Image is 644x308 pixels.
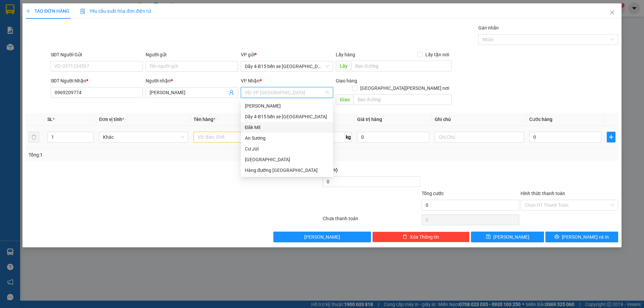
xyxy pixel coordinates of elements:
div: Hàng đường Đắk Nông [241,154,333,165]
span: Tên hàng [194,117,215,122]
div: Dãy 4-B15 bến xe [GEOGRAPHIC_DATA] [6,6,74,22]
div: Cư Jút [245,145,329,152]
span: Thu Hộ [323,167,338,173]
div: [PERSON_NAME] [245,102,329,110]
img: icon [80,9,86,14]
span: Giá trị hàng [357,117,382,122]
span: plus [607,134,615,140]
button: save[PERSON_NAME] [471,232,544,242]
span: TẠO ĐƠN HÀNG [26,8,69,14]
div: Tên hàng: bọc ( : 1 ) [6,49,125,57]
div: Tổng: 1 [29,151,249,159]
div: Hàng đường [GEOGRAPHIC_DATA] [245,167,329,174]
span: Decrease Value [86,137,93,142]
span: close [609,10,615,15]
input: Ghi Chú [435,132,524,142]
label: Hình thức thanh toán [521,191,565,196]
span: [PERSON_NAME] [493,233,529,241]
span: Gửi: [6,6,16,13]
div: VP gửi [241,51,333,58]
span: Đơn vị tính [99,117,124,122]
span: user-add [229,90,234,95]
div: Đăk Mil [245,124,329,131]
span: save [486,234,491,240]
span: [PERSON_NAME] [304,233,340,241]
span: printer [554,234,559,240]
label: Gán nhãn [478,25,499,30]
span: plus [26,9,31,13]
div: An Sương [241,133,333,143]
span: Xóa Thông tin [410,233,439,241]
span: Lấy tận nơi [423,51,452,58]
div: An Sương [245,134,329,142]
span: Lấy hàng [336,52,355,57]
span: Nhận: [78,6,95,13]
th: Ghi chú [432,113,527,126]
div: SĐT Người Gửi [51,51,143,58]
span: kg [345,132,352,142]
button: printer[PERSON_NAME] và In [545,232,618,242]
button: Close [603,3,622,22]
span: Increase Value [86,132,93,137]
div: Dãy 4-B15 bến xe Miền Đông [241,111,333,122]
input: 0 [357,132,429,142]
span: CC : [77,37,87,44]
span: Yêu cầu xuất hóa đơn điện tử [80,8,151,14]
div: Người nhận [146,77,238,84]
button: plus [607,132,615,142]
div: 0945755779 [78,22,125,31]
div: 30.000 [77,35,126,45]
div: PHƯỚC [78,14,125,22]
button: delete [29,132,39,142]
div: Dãy 4-B15 bến xe [GEOGRAPHIC_DATA] [245,113,329,120]
div: [GEOGRAPHIC_DATA] [245,156,329,163]
span: [PERSON_NAME] và In [562,233,609,241]
span: [GEOGRAPHIC_DATA][PERSON_NAME] nơi [358,84,452,92]
div: Cư Jút [241,143,333,154]
input: Dọc đường [354,94,452,105]
span: VP Nhận [241,78,260,83]
div: Hàng đường Sài Gòn [241,165,333,176]
button: deleteXóa Thông tin [372,232,470,242]
span: Khác [103,132,184,142]
span: Tổng cước [422,191,444,196]
span: Cước hàng [529,117,552,122]
input: Dọc đường [351,61,452,71]
span: up [88,133,92,137]
div: Nam Dong [241,101,333,111]
span: Dãy 4-B15 bến xe Miền Đông [245,61,329,71]
input: VD: Bàn, Ghế [194,132,283,142]
span: Lấy [336,61,351,71]
span: Giao [336,94,354,105]
button: [PERSON_NAME] [273,232,371,242]
div: SĐT Người Nhận [51,77,143,84]
span: SL [47,117,53,122]
div: Người gửi [146,51,238,58]
div: Đăk Mil [241,122,333,133]
span: Giao hàng [336,78,357,83]
span: down [88,138,92,142]
div: Đăk Mil [78,6,125,14]
div: Chưa thanh toán [322,215,421,227]
span: delete [402,234,407,240]
span: SL [57,48,66,57]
